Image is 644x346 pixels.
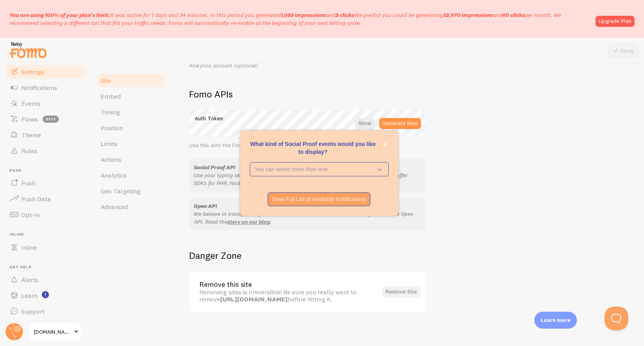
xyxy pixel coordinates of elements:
[96,104,165,120] a: Timing
[28,322,82,341] a: [DOMAIN_NAME]
[43,116,59,123] span: beta
[189,249,426,262] h2: Danger Zone
[541,316,571,324] p: Learn more
[101,171,127,179] span: Analytics
[21,68,44,76] span: Settings
[382,286,420,297] button: Remove Site
[96,136,165,151] a: Limits
[255,165,373,173] p: You can select more than one
[240,131,398,216] div: What kind of Social Proof events would you like to display?
[5,127,86,143] a: Theme
[21,99,41,107] span: Events
[5,239,86,255] a: Inline
[21,179,36,187] span: Push
[199,281,378,288] div: Remove this site
[443,11,493,19] b: 32,970 impressions
[605,307,628,330] iframe: Help Scout Beacon - Open
[380,140,389,148] button: close,
[335,11,354,19] b: 2 clicks
[5,191,86,207] a: Push Data
[220,295,288,303] strong: [URL][DOMAIN_NAME]
[268,192,371,206] button: View Full List of Available Notifications
[5,95,86,111] a: Events
[101,140,118,148] span: Limits
[194,210,421,226] p: We believe in transparency, so we made Fomo's KPIs available to everyone via the Open API. Read t...
[272,195,366,203] p: View Full List of Available Notifications
[250,162,389,176] button: You can select more than one
[227,218,270,225] a: story on our blog
[189,110,426,123] label: Auth Token
[5,272,86,288] a: Alerts
[5,303,86,319] a: Support
[21,195,51,203] span: Push Data
[194,171,421,187] p: Use your typing skills and take advantage of our . We're proud to offer SDKs for PHP, Node.js, Py...
[21,292,37,299] span: Learn
[96,183,165,199] a: Geo Targeting
[379,118,421,129] button: Generate New
[189,142,426,149] div: Use this with the Fomo API
[5,80,86,95] a: Notifications
[101,124,123,132] span: Position
[96,199,165,215] a: Advanced
[5,64,86,80] a: Settings
[21,147,37,155] span: Rules
[9,265,86,270] span: Get Help
[194,202,421,210] div: Open API
[5,111,86,127] a: Flows beta
[5,207,86,223] a: Opt-In
[21,276,38,284] span: Alerts
[189,88,426,100] h2: Fomo APIs
[9,11,110,19] span: You are using 100% of your plan's limit.
[5,288,86,303] a: Learn
[8,40,48,60] img: fomo-relay-logo-orange.svg
[9,11,591,27] p: It was active for 1 days and 34 minutes. In this period you generated We predict you could be gen...
[534,312,577,329] div: Learn more
[96,120,165,136] a: Position
[34,327,71,337] span: [DOMAIN_NAME]
[281,11,326,19] b: 1,089 impressions
[21,243,37,251] span: Inline
[250,140,389,156] p: What kind of Social Proof events would you like to display?
[21,84,57,92] span: Notifications
[101,155,122,163] span: Actions
[199,288,378,303] div: Removing sites is irreversible! Be sure you really want to remove before hitting it.
[9,168,86,173] span: Push
[101,108,120,116] span: Timing
[101,92,121,100] span: Embed
[21,307,45,315] span: Support
[96,73,165,88] a: Site
[281,11,354,19] span: and
[5,143,86,159] a: Rules
[42,291,49,298] svg: <p>Watch New Feature Tutorials!</p>
[194,163,421,171] div: Social Proof API
[96,167,165,183] a: Analytics
[5,175,86,191] a: Push
[443,11,525,19] span: and
[21,131,41,139] span: Theme
[21,211,40,219] span: Opt-In
[96,88,165,104] a: Embed
[101,77,111,84] span: Site
[101,203,128,211] span: Advanced
[21,115,38,123] span: Flows
[101,187,140,195] span: Geo Targeting
[96,151,165,167] a: Actions
[9,232,86,237] span: Inline
[502,11,525,19] b: 60 clicks
[595,16,635,27] a: Upgrade Plan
